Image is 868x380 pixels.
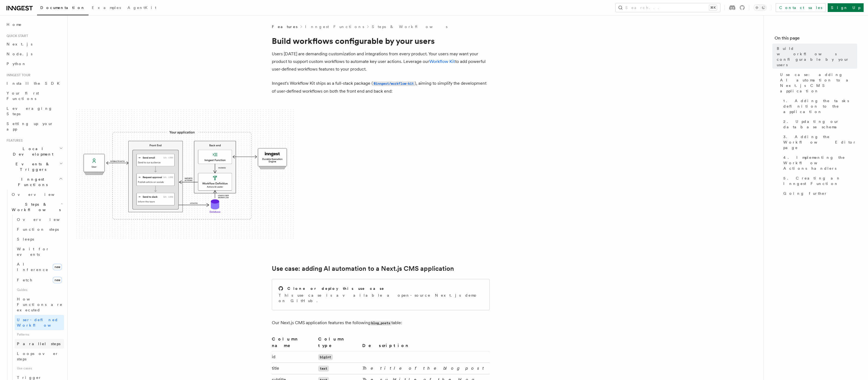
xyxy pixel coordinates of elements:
p: This use case is available a open-source Next.js demo on GitHub. [279,293,483,303]
img: The Workflow Kit provides a Workflow Engine to compose workflow actions on the back end and a set... [76,109,294,240]
span: Going further [783,191,827,196]
a: Wait for events [15,244,64,259]
td: title [272,363,316,374]
a: 1. Adding the tasks definition to the application [781,96,857,117]
span: new [53,277,62,283]
p: Our Next.js CMS application features the following table: [272,319,490,327]
a: 2. Updating our database schema [781,117,857,132]
a: Sign Up [828,3,864,12]
a: Setting up your app [4,119,64,134]
span: new [53,264,62,270]
a: AgentKit [124,2,160,15]
button: Search...⌘K [616,3,720,12]
span: Examples [92,5,121,10]
a: Overview [10,190,64,199]
span: Setting up your app [7,121,53,131]
span: Python [7,62,26,66]
span: Build workflows configurable by your users [777,46,857,68]
a: Going further [781,189,857,198]
span: Function steps [17,227,59,232]
button: Inngest Functions [4,174,64,190]
a: Home [4,20,64,29]
a: Documentation [37,2,89,15]
th: Column name [272,336,316,351]
span: Quick start [4,34,28,38]
td: id [272,351,316,363]
span: Sleeps [17,237,34,241]
span: Guides [15,285,64,294]
span: Leveraging Steps [7,106,53,116]
a: How Functions are executed [15,294,64,315]
span: Loops over steps [17,351,59,361]
span: Home [7,22,22,27]
span: Fetch [17,278,33,282]
h2: Clone or deploy this use case [287,286,385,291]
h4: On this page [775,35,857,44]
a: Examples [89,2,124,15]
a: 5. Creating an Inngest Function [781,173,857,189]
a: 3. Adding the Workflow Editor page [781,132,857,153]
a: Loops over steps [15,349,64,364]
span: Use case: adding AI automation to a Next.js CMS application [780,72,857,94]
a: Use case: adding AI automation to a Next.js CMS application [778,70,857,96]
a: 4. Implementing the Workflow Actions handlers [781,153,857,173]
span: Steps & Workflows [10,202,61,212]
th: Column type [316,336,360,351]
a: Steps & Workflows [372,24,447,29]
a: Parallel steps [15,339,64,349]
a: Leveraging Steps [4,104,64,119]
a: Python [4,59,64,69]
button: Toggle dark mode [754,4,767,11]
span: 3. Adding the Workflow Editor page [783,134,857,150]
a: Next.js [4,39,64,49]
span: Your first Functions [7,91,39,101]
kbd: ⌘K [709,5,717,10]
a: Clone or deploy this use caseThis use case is available a open-source Next.js demo on GitHub. [272,279,490,310]
span: Patterns [15,330,64,339]
a: User-defined Workflows [15,315,64,330]
a: Fetchnew [15,275,64,285]
span: Install the SDK [7,81,63,86]
a: Use case: adding AI automation to a Next.js CMS application [272,265,454,272]
h1: Build workflows configurable by your users [272,36,490,46]
span: Overview [17,217,73,222]
span: Next.js [7,42,32,46]
code: text [318,366,329,372]
span: User-defined Workflows [17,318,66,327]
span: Documentation [40,5,85,10]
span: Wait for events [17,247,49,257]
a: Overview [15,215,64,224]
span: Parallel steps [17,342,60,346]
em: The title of the blog post [362,366,486,371]
span: Local Development [4,146,59,157]
a: Function steps [15,224,64,234]
th: Description [360,336,490,351]
button: Steps & Workflows [10,199,64,215]
code: bigint [318,354,333,360]
span: 5. Creating an Inngest Function [783,175,857,186]
p: Users [DATE] are demanding customization and integrations from every product. Your users may want... [272,50,490,73]
a: AI Inferencenew [15,259,64,275]
span: Overview [12,192,68,197]
a: Sleeps [15,234,64,244]
a: Your first Functions [4,88,64,104]
p: Inngest's Workflow Kit ships as a full-stack package ( ), aiming to simplify the development of u... [272,80,490,95]
a: Install the SDK [4,78,64,88]
span: Use cases [15,364,64,373]
a: @inngest/workflow-kit [373,81,415,86]
span: Inngest Functions [4,177,59,187]
a: Inngest Functions [305,24,364,29]
span: AgentKit [127,5,156,10]
code: @inngest/workflow-kit [373,81,415,86]
span: How Functions are executed [17,297,63,312]
a: Workflow Kit [429,59,455,64]
a: Node.js [4,49,64,59]
span: Events & Triggers [4,161,59,172]
span: Inngest tour [4,73,31,77]
code: blog_posts [370,321,391,326]
span: 2. Updating our database schema [783,119,857,130]
button: Events & Triggers [4,159,64,174]
button: Local Development [4,144,64,159]
span: Features [272,24,297,29]
span: 1. Adding the tasks definition to the application [783,98,857,114]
